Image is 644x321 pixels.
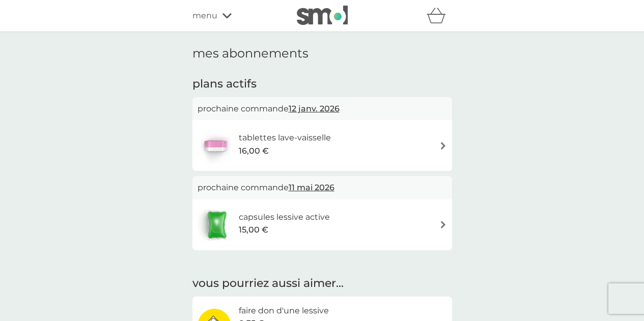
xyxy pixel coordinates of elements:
[239,211,330,224] h6: capsules lessive active
[239,223,268,237] span: 15,00 €
[198,102,447,115] p: prochaine commande
[198,181,447,194] p: prochaine commande
[192,46,452,61] h1: mes abonnements
[192,276,452,291] h2: vous pourriez aussi aimer...
[439,221,447,228] img: flèche à droite
[289,99,340,119] span: 12 janv. 2026
[427,6,452,26] div: panier
[239,144,269,158] span: 16,00 €
[192,9,217,22] span: menu
[198,128,233,163] img: tablettes lave-vaisselle
[198,207,236,243] img: capsules lessive active
[239,131,331,144] h6: tablettes lave-vaisselle
[439,142,447,150] img: flèche à droite
[297,6,348,25] img: smol
[239,304,356,317] h6: faire don d'une lessive
[289,178,334,197] span: 11 mai 2026
[192,76,452,92] h2: plans actifs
